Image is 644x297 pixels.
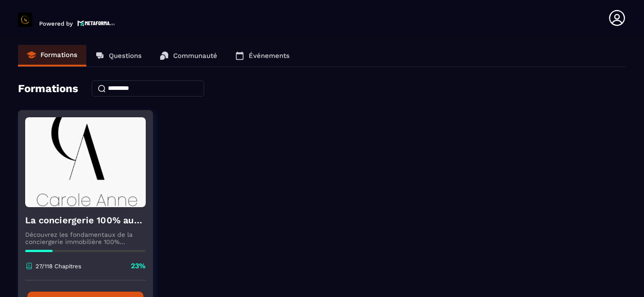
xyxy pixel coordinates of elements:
[36,263,81,270] p: 27/118 Chapitres
[131,261,146,271] p: 23%
[25,231,146,245] p: Découvrez les fondamentaux de la conciergerie immobilière 100% automatisée. Cette formation est c...
[77,19,115,27] img: logo
[226,45,299,66] a: Événements
[173,52,217,60] p: Communauté
[151,45,226,66] a: Communauté
[86,45,151,66] a: Questions
[40,51,77,59] p: Formations
[109,52,142,60] p: Questions
[25,214,146,226] h4: La conciergerie 100% automatisée
[25,117,146,207] img: formation-background
[249,52,290,60] p: Événements
[18,45,86,66] a: Formations
[18,13,32,27] img: logo-branding
[18,82,78,95] h4: Formations
[39,20,73,27] p: Powered by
